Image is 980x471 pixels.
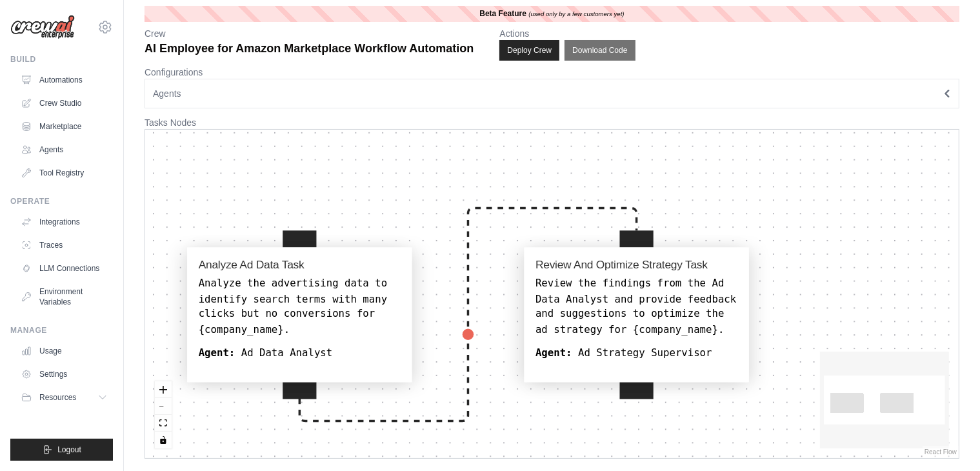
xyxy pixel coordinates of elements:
p: Actions [499,27,635,40]
button: toggle interactivity [155,432,172,448]
div: Operate [10,196,113,206]
a: Traces [15,235,113,256]
img: Logo [10,15,75,39]
b: Agent: [199,347,235,358]
button: zoom out [155,398,172,415]
div: Ad Strategy Supervisor [535,346,737,362]
p: Crew [145,27,474,40]
p: Configurations [145,66,959,79]
button: Deploy Crew [499,40,559,61]
p: Tasks Nodes [145,116,959,129]
a: LLM Connections [15,258,113,279]
a: Crew Studio [15,93,113,114]
a: Agents [15,139,113,160]
div: Manage [10,325,113,336]
div: Analyze Ad Data TaskAnalyze the advertising data to identify search terms with many clicks but no... [187,247,412,381]
a: Environment Variables [15,281,113,312]
span: Resources [39,392,76,403]
h4: Analyze Ad Data Task [199,259,401,272]
button: Agents [145,79,959,108]
div: Analyze the advertising data to identify search terms with many clicks but no conversions for {co... [199,277,401,337]
div: Ad Data Analyst [199,346,401,362]
b: Agent: [535,347,572,358]
a: Tool Registry [15,163,113,183]
g: Edge from analyze_ad_data_task to review_and_optimize_strategy_task [299,203,636,421]
div: Review And Optimize Strategy TaskReview the findings from the Ad Data Analyst and provide feedbac... [525,247,749,381]
div: चैट विजेट [915,409,980,471]
button: Resources [15,387,113,408]
a: Usage [15,341,113,361]
b: Beta Feature [479,9,526,18]
button: Download Code [565,40,635,61]
h4: Review And Optimize Strategy Task [535,259,737,272]
i: (used only by a few customers yet) [528,10,624,17]
div: Review the findings from the Ad Data Analyst and provide feedback and suggestions to optimize the... [535,277,737,337]
button: fit view [155,415,172,432]
div: React Flow controls [155,381,172,448]
a: Integrations [15,212,113,232]
button: Logout [10,439,113,461]
a: Marketplace [15,116,113,137]
a: Settings [15,364,113,385]
a: Automations [15,70,113,90]
p: AI Employee for Amazon Marketplace Workflow Automation [145,40,474,57]
iframe: Chat Widget [915,409,980,471]
span: Agents [153,87,181,100]
button: zoom in [155,381,172,398]
span: Logout [57,445,81,455]
div: Build [10,54,113,65]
